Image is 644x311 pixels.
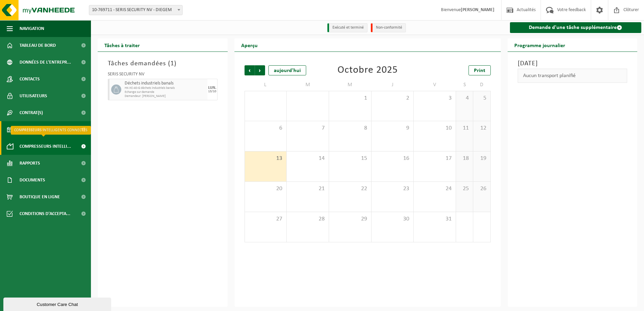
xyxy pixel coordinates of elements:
span: Rapports [20,155,40,172]
span: 10-769711 - SERIS SECURITY NV - DIEGEM [89,5,183,15]
span: 9 [375,125,410,132]
span: Utilisateurs [20,88,47,104]
span: 28 [290,215,325,223]
td: D [473,79,490,91]
span: 10-769711 - SERIS SECURITY NV - DIEGEM [89,5,182,15]
span: 13 [248,155,283,162]
span: Boutique en ligne [20,188,60,205]
span: 30 [375,215,410,223]
span: 16 [375,155,410,162]
span: 23 [375,185,410,193]
span: Navigation [20,20,44,37]
span: 27 [248,215,283,223]
span: 14 [290,155,325,162]
li: Exécuté et terminé [327,23,367,32]
span: 18 [459,155,470,162]
span: 15 [332,155,368,162]
span: 31 [417,215,452,223]
span: Documents [20,172,45,188]
span: 2 [375,95,410,102]
span: 1 [170,60,174,67]
span: Tableau de bord [20,37,56,54]
span: Print [474,68,485,73]
span: 22 [332,185,368,193]
span: 29 [332,215,368,223]
span: 4 [459,95,470,102]
h3: [DATE] [518,59,627,69]
span: 7 [290,125,325,132]
span: 10 [417,125,452,132]
a: Print [469,65,491,75]
td: M [287,79,329,91]
span: 12 [477,125,487,132]
span: 3 [417,95,452,102]
span: Précédent [245,65,255,75]
h2: Programme journalier [508,38,572,51]
div: Octobre 2025 [337,65,398,75]
div: aujourd'hui [268,65,306,75]
span: 11 [459,125,470,132]
iframe: chat widget [3,296,112,311]
span: HK-XC-40-G déchets industriels banals [125,86,206,90]
span: 5 [477,95,487,102]
td: M [329,79,372,91]
span: 17 [417,155,452,162]
div: 13/10 [208,90,216,93]
span: 20 [248,185,283,193]
td: V [414,79,456,91]
span: Echange sur demande [125,90,206,94]
span: 26 [477,185,487,193]
span: Données de l'entrepr... [20,54,71,71]
a: Demande d'une tâche supplémentaire [510,22,642,33]
span: 25 [459,185,470,193]
span: 24 [417,185,452,193]
div: LUN. [208,86,216,90]
h3: Tâches demandées ( ) [108,59,218,69]
span: Suivant [255,65,265,75]
span: Calendrier [20,121,44,138]
h2: Tâches à traiter [98,38,147,51]
span: 19 [477,155,487,162]
td: L [245,79,287,91]
li: Non-conformité [371,23,406,32]
span: 1 [332,95,368,102]
strong: [PERSON_NAME] [461,7,494,12]
td: J [372,79,414,91]
h2: Aperçu [234,38,264,51]
span: 6 [248,125,283,132]
div: SERIS SECURITY NV [108,72,218,79]
span: 21 [290,185,325,193]
span: Conditions d'accepta... [20,205,70,222]
span: Contacts [20,71,40,88]
span: Demandeur: [PERSON_NAME] [125,94,206,98]
span: Contrat(s) [20,104,43,121]
span: 8 [332,125,368,132]
div: Aucun transport planifié [518,69,627,83]
span: Compresseurs intelli... [20,138,71,155]
span: Déchets industriels banals [125,81,206,86]
td: S [456,79,473,91]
